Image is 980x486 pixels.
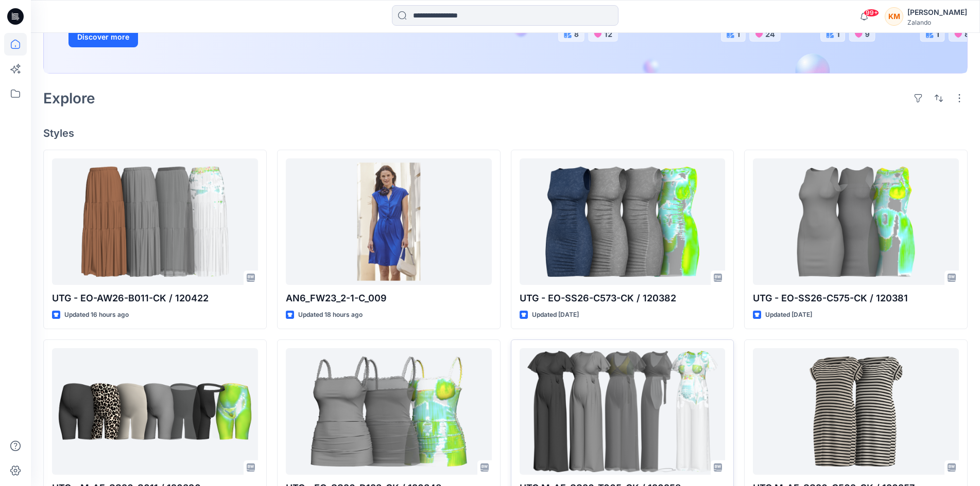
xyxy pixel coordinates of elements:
[907,6,967,19] div: [PERSON_NAME]
[64,310,129,320] p: Updated 16 hours ago
[52,291,258,305] p: UTG - EO-AW26-B011-CK / 120422
[43,90,95,106] h2: Explore
[520,158,726,285] a: UTG - EO-SS26-C573-CK / 120382
[753,158,959,285] a: UTG - EO-SS26-C575-CK / 120381
[765,310,812,320] p: Updated [DATE]
[885,7,903,26] div: KM
[520,348,726,475] a: UTG M-AF-SS26-T065-CK / 120258
[753,291,959,305] p: UTG - EO-SS26-C575-CK / 120381
[298,310,363,320] p: Updated 18 hours ago
[52,158,258,285] a: UTG - EO-AW26-B011-CK / 120422
[907,19,967,26] div: Zalando
[286,291,492,305] p: AN6_FW23_2-1-C_009
[286,348,492,475] a: UTG - EO-SS26-D123-CK / 120348
[520,291,726,305] p: UTG - EO-SS26-C573-CK / 120382
[52,348,258,475] a: UTG - M-AF-SS26-S011 / 120390
[68,27,138,47] button: Discover more
[864,9,879,17] span: 99+
[43,127,968,139] h4: Styles
[286,158,492,285] a: AN6_FW23_2-1-C_009
[753,348,959,475] a: UTG M-AF-SS26-C502-CK / 120257
[68,27,300,47] a: Discover more
[532,310,579,320] p: Updated [DATE]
